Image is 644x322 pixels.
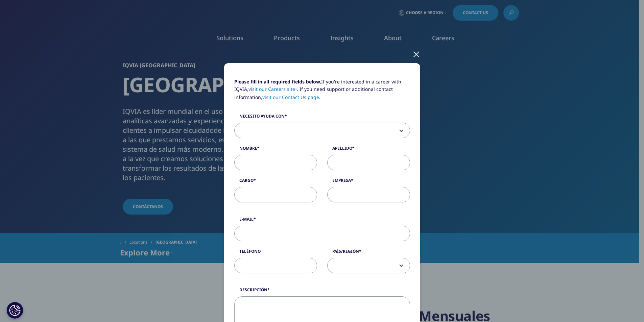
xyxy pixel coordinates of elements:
[234,113,410,123] label: Necesito ayuda con
[234,177,317,187] label: Cargo
[234,78,410,106] p: If you're interested in a career with IQVIA, . If you need support or additional contact informat...
[234,216,410,226] label: E-Mail
[248,86,297,92] a: visit our Careers site
[327,248,410,258] label: País/Región
[234,145,317,155] label: Nombre
[327,177,410,187] label: Empresa
[327,145,410,155] label: Apellido
[234,78,321,85] strong: Please fill in all required fields below.
[6,302,23,319] button: Configuración de cookies
[234,287,410,296] label: Descripción
[262,94,319,100] a: visit our Contact Us page
[234,248,317,258] label: Teléfono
